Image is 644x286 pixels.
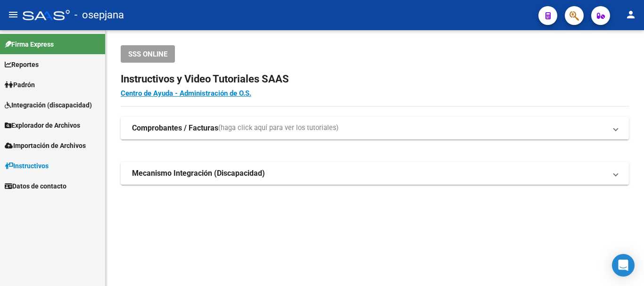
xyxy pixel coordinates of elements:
[5,80,35,90] span: Padrón
[5,39,54,49] span: Firma Express
[5,59,39,70] span: Reportes
[128,50,167,58] span: SSS ONLINE
[218,123,339,133] span: (haga click aquí para ver los tutoriales)
[132,168,265,179] strong: Mecanismo Integración (Discapacidad)
[5,100,92,110] span: Integración (discapacidad)
[121,117,629,139] mat-expansion-panel-header: Comprobantes / Facturas(haga click aquí para ver los tutoriales)
[121,70,629,88] h2: Instructivos y Video Tutoriales SAAS
[121,89,251,98] a: Centro de Ayuda - Administración de O.S.
[5,140,86,151] span: Importación de Archivos
[121,45,175,63] button: SSS ONLINE
[612,254,635,277] div: Open Intercom Messenger
[121,162,629,185] mat-expansion-panel-header: Mecanismo Integración (Discapacidad)
[5,181,66,191] span: Datos de contacto
[5,120,80,131] span: Explorador de Archivos
[5,161,49,171] span: Instructivos
[625,9,636,20] mat-icon: person
[8,9,19,20] mat-icon: menu
[132,123,218,133] strong: Comprobantes / Facturas
[74,5,124,25] span: - osepjana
